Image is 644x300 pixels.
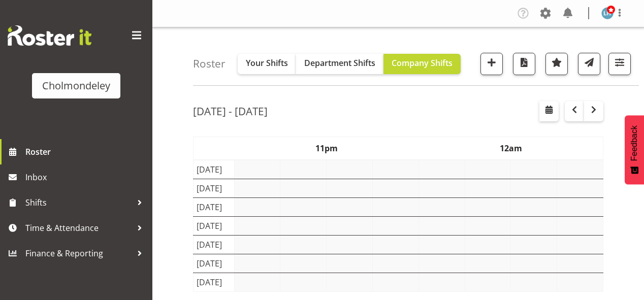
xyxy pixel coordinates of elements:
[193,105,268,118] h2: [DATE] - [DATE]
[246,57,288,69] span: Your Shifts
[194,273,235,291] td: [DATE]
[296,54,383,74] button: Department Shifts
[304,57,375,69] span: Department Shifts
[513,53,535,75] button: Download a PDF of the roster according to the set date range.
[194,179,235,197] td: [DATE]
[625,115,644,184] button: Feedback - Show survey
[608,53,631,75] button: Filter Shifts
[25,144,147,159] span: Roster
[630,125,639,161] span: Feedback
[418,137,603,160] th: 12am
[545,53,568,75] button: Highlight an important date within the roster.
[42,78,110,93] div: Cholmondeley
[392,57,453,69] span: Company Shifts
[194,160,235,179] td: [DATE]
[238,54,296,74] button: Your Shifts
[25,170,147,185] span: Inbox
[25,195,132,210] span: Shifts
[193,58,226,70] h4: Roster
[194,197,235,216] td: [DATE]
[578,53,600,75] button: Send a list of all shifts for the selected filtered period to all rostered employees.
[383,54,461,74] button: Company Shifts
[234,137,418,160] th: 11pm
[601,7,614,19] img: lisa-hurry756.jpg
[194,235,235,254] td: [DATE]
[25,220,132,236] span: Time & Attendance
[194,254,235,273] td: [DATE]
[480,53,503,75] button: Add a new shift
[25,246,132,261] span: Finance & Reporting
[539,101,559,121] button: Select a specific date within the roster.
[8,25,91,46] img: Rosterit website logo
[194,216,235,235] td: [DATE]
